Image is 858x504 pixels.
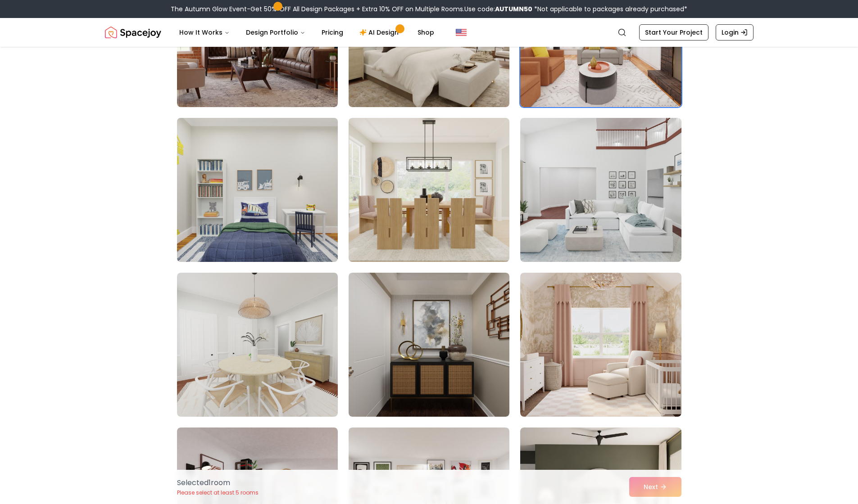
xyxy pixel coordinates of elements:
[177,489,259,496] p: Please select at least 5 rooms
[456,27,467,38] img: United States
[520,273,681,417] img: Room room-9
[173,114,342,265] img: Room room-4
[172,23,441,41] nav: Main
[105,23,161,41] img: Spacejoy Logo
[520,118,681,262] img: Room room-6
[349,118,509,262] img: Room room-5
[464,4,532,13] span: Use code:
[495,4,532,13] b: AUTUMN50
[239,23,313,41] button: Design Portfolio
[639,24,708,40] a: Start Your Project
[177,477,259,488] p: Selected 1 room
[352,23,409,41] a: AI Design
[314,23,350,41] a: Pricing
[171,4,687,13] div: The Autumn Glow Event-Get 50% OFF All Design Packages + Extra 10% OFF on Multiple Rooms.
[105,18,754,47] nav: Global
[532,4,687,13] span: *Not applicable to packages already purchased*
[177,273,338,417] img: Room room-7
[172,23,237,41] button: How It Works
[105,23,161,41] a: Spacejoy
[410,23,441,41] a: Shop
[349,273,509,417] img: Room room-8
[716,24,754,40] a: Login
